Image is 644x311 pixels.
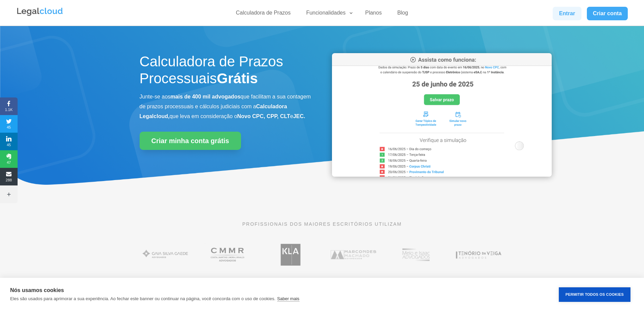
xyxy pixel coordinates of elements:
img: Legalcloud Logo [16,7,64,17]
strong: Grátis [217,70,258,86]
b: mais de 400 mil advogados [170,94,240,99]
img: Koury Lopes Advogados [265,240,316,269]
p: Junte-se aos que facilitam a sua contagem de prazos processuais e cálculos judiciais com a que le... [140,92,312,121]
a: Calculadora de Prazos [232,9,295,19]
a: Funcionalidades [302,9,354,19]
img: Tenório da Veiga Advogados [453,240,504,269]
p: PROFISSIONAIS DOS MAIORES ESCRITÓRIOS UTILIZAM [140,220,505,228]
b: JEC. [293,113,305,119]
a: Blog [393,9,412,19]
a: Planos [361,9,386,19]
a: Calculadora de Prazos Processuais da Legalcloud [332,172,552,178]
a: Entrar [553,7,581,20]
img: Profissionais do escritório Melo e Isaac Advogados utilizam a Legalcloud [390,240,442,269]
img: Marcondes Machado Advogados utilizam a Legalcloud [328,240,379,269]
a: Saber mais [277,296,300,302]
img: Calculadora de Prazos Processuais da Legalcloud [332,53,552,177]
strong: Nós usamos cookies [10,287,64,293]
a: Criar minha conta grátis [140,132,241,150]
p: Eles são usados para aprimorar a sua experiência. Ao fechar este banner ou continuar na página, v... [10,296,276,301]
b: Calculadora Legalcloud, [140,104,287,119]
img: Gaia Silva Gaede Advogados Associados [140,240,191,269]
h1: Calculadora de Prazos Processuais [140,53,312,91]
b: Novo CPC, CPP, CLT [237,113,290,119]
a: Criar conta [587,7,628,20]
a: Logo da Legalcloud [16,12,64,18]
button: Permitir Todos os Cookies [559,287,630,302]
img: Costa Martins Meira Rinaldi Advogados [202,240,254,269]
